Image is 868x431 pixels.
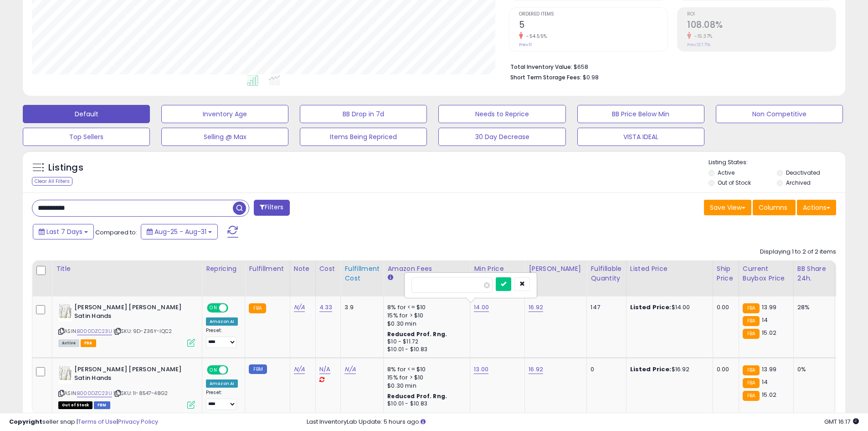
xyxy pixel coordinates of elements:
[762,378,768,386] span: 14
[474,303,489,312] a: 14.00
[797,365,827,374] div: 0%
[523,33,547,40] small: -54.55%
[300,105,427,123] button: BB Drop in 7d
[95,228,137,237] span: Compared to:
[294,264,312,274] div: Note
[709,158,845,167] p: Listing States:
[344,303,376,312] div: 3.9
[46,227,82,236] span: Last 7 Days
[687,12,836,17] span: ROI
[591,303,619,312] div: 147
[743,329,760,339] small: FBA
[141,224,218,239] button: Aug-25 - Aug-31
[529,303,543,312] a: 16.92
[743,391,760,401] small: FBA
[797,264,831,283] div: BB Share 24h.
[113,327,172,335] span: | SKU: 9D-Z36Y-IQC2
[387,338,463,346] div: $10 - $11.72
[227,304,241,312] span: OFF
[161,128,288,146] button: Selling @ Max
[718,179,751,187] label: Out of Stock
[77,389,112,397] a: B000DZC23U
[249,364,267,374] small: FBM
[387,374,463,382] div: 15% for > $10
[759,203,787,212] span: Columns
[591,264,622,283] div: Fulfillable Quantity
[519,12,668,17] span: Ordered Items
[74,303,185,322] b: [PERSON_NAME] [PERSON_NAME] Satin Hands
[687,42,710,47] small: Prev: 127.71%
[9,417,42,426] strong: Copyright
[760,248,836,256] div: Displaying 1 to 2 of 2 items
[630,303,672,312] b: Listed Price:
[529,365,543,374] a: 16.92
[300,128,427,146] button: Items Being Repriced
[743,365,760,375] small: FBA
[94,401,110,409] span: FBM
[716,105,843,123] button: Non Competitive
[387,264,466,274] div: Amazon Fees
[519,42,532,47] small: Prev: 11
[206,389,238,410] div: Preset:
[48,161,83,174] h5: Listings
[254,200,289,216] button: Filters
[9,418,158,426] div: seller snap | |
[519,20,668,32] h2: 5
[717,365,732,374] div: 0.00
[630,365,672,374] b: Listed Price:
[529,264,583,274] div: [PERSON_NAME]
[691,33,713,40] small: -15.37%
[824,417,859,426] span: 2025-09-8 16:17 GMT
[717,303,732,312] div: 0.00
[438,105,565,123] button: Needs to Reprice
[438,128,565,146] button: 30 Day Decrease
[786,179,811,187] label: Archived
[387,400,463,408] div: $10.01 - $10.83
[591,365,619,374] div: 0
[319,303,333,312] a: 4.33
[387,382,463,390] div: $0.30 min
[762,365,776,374] span: 13.99
[344,264,380,283] div: Fulfillment Cost
[687,20,836,32] h2: 108.08%
[78,417,117,426] a: Terms of Use
[510,61,829,72] li: $658
[762,316,768,324] span: 14
[762,390,776,399] span: 15.02
[387,274,393,282] small: Amazon Fees.
[630,264,709,274] div: Listed Price
[474,264,521,274] div: Min Price
[577,128,704,146] button: VISTA IDEAL
[56,264,198,274] div: Title
[717,264,735,283] div: Ship Price
[113,389,168,397] span: | SKU: 1I-8547-48G2
[206,379,238,388] div: Amazon AI
[319,264,337,274] div: Cost
[630,365,706,374] div: $16.92
[630,303,706,312] div: $14.00
[58,303,195,346] div: ASIN:
[249,264,286,274] div: Fulfillment
[206,264,241,274] div: Repricing
[797,303,827,312] div: 28%
[58,303,72,322] img: 41uWSN2+c8L._SL40_.jpg
[319,365,330,374] a: N/A
[387,312,463,320] div: 15% for > $10
[208,366,219,374] span: ON
[33,224,94,239] button: Last 7 Days
[294,303,305,312] a: N/A
[387,330,447,338] b: Reduced Prof. Rng.
[77,327,112,335] a: B000DZC23U
[387,365,463,374] div: 8% for <= $10
[743,303,760,313] small: FBA
[58,365,195,408] div: ASIN:
[743,378,760,388] small: FBA
[474,365,488,374] a: 13.00
[249,303,266,313] small: FBA
[118,417,158,426] a: Privacy Policy
[23,105,150,123] button: Default
[583,73,599,82] span: $0.98
[344,365,355,374] a: N/A
[58,401,92,409] span: All listings that are currently out of stock and unavailable for purchase on Amazon
[23,128,150,146] button: Top Sellers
